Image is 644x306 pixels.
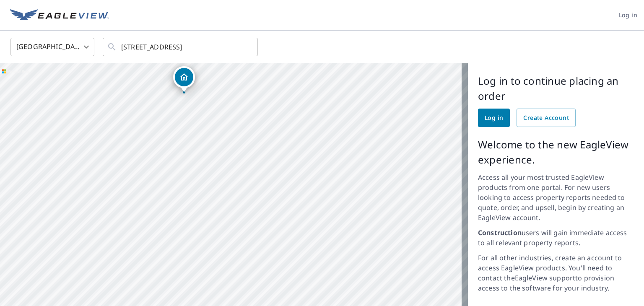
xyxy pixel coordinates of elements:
[173,66,195,92] div: Dropped pin, building 1, Residential property, 247 Central Ave Hasbrouck Heights, NJ 07604
[619,10,637,21] span: Log in
[478,73,634,104] p: Log in to continue placing an order
[478,228,522,237] strong: Construction
[515,273,576,283] a: EagleView support
[478,253,634,293] p: For all other industries, create an account to access EagleView products. You'll need to contact ...
[478,109,510,127] a: Log in
[10,9,109,22] img: EV Logo
[10,35,94,59] div: [GEOGRAPHIC_DATA]
[517,109,576,127] a: Create Account
[478,137,634,167] p: Welcome to the new EagleView experience.
[478,172,634,223] p: Access all your most trusted EagleView products from one portal. For new users looking to access ...
[485,113,503,123] span: Log in
[478,228,634,248] p: users will gain immediate access to all relevant property reports.
[523,113,569,123] span: Create Account
[121,35,241,59] input: Search by address or latitude-longitude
